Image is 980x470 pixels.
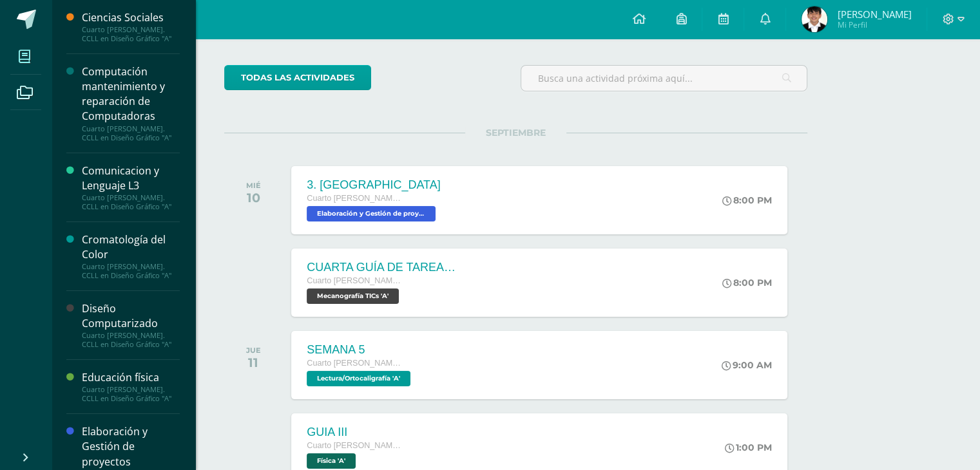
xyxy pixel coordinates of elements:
[307,261,461,274] div: CUARTA GUÍA DE TAREAS DEL CUARTO BIMESTRE
[82,424,180,469] div: Elaboración y Gestión de proyectos
[82,64,180,142] a: Computación mantenimiento y reparación de ComputadorasCuarto [PERSON_NAME]. CCLL en Diseño Gráfic...
[82,370,180,385] div: Educación física
[82,25,180,43] div: Cuarto [PERSON_NAME]. CCLL en Diseño Gráfico "A"
[224,65,371,90] a: todas las Actividades
[307,194,403,203] span: Cuarto [PERSON_NAME]. CCLL en Diseño Gráfico
[465,127,566,138] span: SEPTIEMBRE
[307,206,436,221] span: Elaboración y Gestión de proyectos 'A'
[82,164,180,211] a: Comunicacion y Lenguaje L3Cuarto [PERSON_NAME]. CCLL en Diseño Gráfico "A"
[82,262,180,280] div: Cuarto [PERSON_NAME]. CCLL en Diseño Gráfico "A"
[307,288,399,304] span: Mecanografía TICs 'A'
[722,359,772,371] div: 9:00 AM
[82,301,180,331] div: Diseño Computarizado
[722,277,772,288] div: 8:00 PM
[521,66,807,91] input: Busca una actividad próxima aquí...
[246,346,261,355] div: JUE
[725,442,772,453] div: 1:00 PM
[722,194,772,206] div: 8:00 PM
[307,426,403,439] div: GUIA III
[246,181,261,190] div: MIÉ
[307,276,403,285] span: Cuarto [PERSON_NAME]. CCLL en Diseño Gráfico
[307,178,440,192] div: 3. [GEOGRAPHIC_DATA]
[246,355,261,370] div: 11
[307,453,356,469] span: Física 'A'
[837,8,911,21] span: [PERSON_NAME]
[82,193,180,211] div: Cuarto [PERSON_NAME]. CCLL en Diseño Gráfico "A"
[82,385,180,403] div: Cuarto [PERSON_NAME]. CCLL en Diseño Gráfico "A"
[307,371,410,386] span: Lectura/Ortocaligrafía 'A'
[82,10,180,43] a: Ciencias SocialesCuarto [PERSON_NAME]. CCLL en Diseño Gráfico "A"
[82,331,180,349] div: Cuarto [PERSON_NAME]. CCLL en Diseño Gráfico "A"
[82,232,180,262] div: Cromatología del Color
[82,164,180,193] div: Comunicacion y Lenguaje L3
[82,370,180,403] a: Educación físicaCuarto [PERSON_NAME]. CCLL en Diseño Gráfico "A"
[246,190,261,205] div: 10
[82,301,180,349] a: Diseño ComputarizadoCuarto [PERSON_NAME]. CCLL en Diseño Gráfico "A"
[82,232,180,280] a: Cromatología del ColorCuarto [PERSON_NAME]. CCLL en Diseño Gráfico "A"
[82,64,180,124] div: Computación mantenimiento y reparación de Computadoras
[307,359,403,368] span: Cuarto [PERSON_NAME]. CCLL en Diseño Gráfico
[837,19,911,30] span: Mi Perfil
[82,10,180,25] div: Ciencias Sociales
[802,6,827,32] img: 46f588a5baa69dadd4e3423aeac4e3db.png
[82,124,180,142] div: Cuarto [PERSON_NAME]. CCLL en Diseño Gráfico "A"
[307,441,403,450] span: Cuarto [PERSON_NAME]. CCLL en Diseño Gráfico
[307,343,414,357] div: SEMANA 5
